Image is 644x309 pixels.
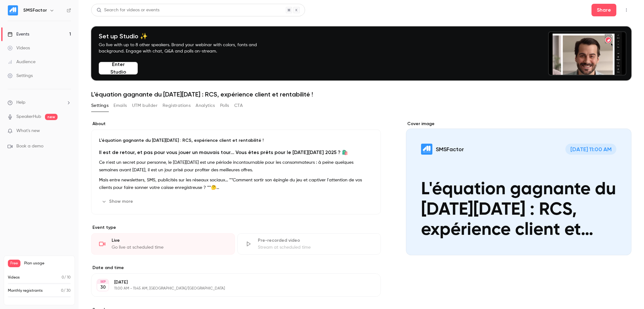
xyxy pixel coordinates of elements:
div: LiveGo live at scheduled time [91,233,235,255]
span: 0 [62,276,64,279]
p: Ce n'est un secret pour personne, le [DATE][DATE] est une période incontournable pour les consomm... [99,159,373,174]
label: Cover image [406,121,631,127]
button: Show more [99,196,137,207]
div: Search for videos or events [97,7,159,14]
span: Book a demo [16,143,43,150]
div: Audience [8,59,36,65]
div: Events [8,31,29,37]
div: Pre-recorded video [258,237,373,244]
div: Pre-recorded videoStream at scheduled time [237,233,381,255]
strong: 🤔 [211,185,219,190]
button: Polls [220,101,229,111]
div: Settings [8,73,33,79]
label: About [91,121,381,127]
button: Settings [91,101,108,111]
p: / 30 [61,288,71,294]
span: What's new [16,128,40,134]
h6: SMSFactor [23,7,47,14]
div: Go live at scheduled time [112,244,227,251]
h1: L'équation gagnante du [DATE][DATE] : RCS, expérience client et rentabilité ! [91,91,631,98]
p: 11:00 AM - 11:45 AM, [GEOGRAPHIC_DATA]/[GEOGRAPHIC_DATA] [114,286,347,291]
p: Videos [8,275,20,280]
span: Plan usage [24,261,71,266]
h4: Set up Studio ✨ [99,32,272,40]
span: 0 [61,289,64,293]
div: SEP [97,279,108,284]
button: Analytics [196,101,215,111]
h2: Il est de retour, et pas pour vous jouer un mauvais tour... Vous êtes prêts pour le [DATE][DATE] ... [99,149,373,156]
iframe: Noticeable Trigger [64,128,71,134]
img: SMSFactor [8,5,18,15]
label: Date and time [91,265,381,271]
li: help-dropdown-opener [8,99,71,106]
a: SpeakerHub [16,113,41,120]
button: Share [591,4,616,16]
div: Videos [8,45,30,51]
span: Free [8,260,20,267]
p: Monthly registrants [8,288,43,294]
button: CTA [234,101,243,111]
div: Live [112,237,227,244]
p: [DATE] [114,279,347,285]
p: Mais entre newsletters, SMS, publicités sur les réseaux sociaux... **Comment sortir son épingle d... [99,176,373,191]
button: Enter Studio [99,62,138,74]
p: Go live with up to 8 other speakers. Brand your webinar with colors, fonts and background. Engage... [99,42,272,54]
p: L'équation gagnante du [DATE][DATE] : RCS, expérience client et rentabilité ! [99,137,373,144]
button: Registrations [163,101,191,111]
button: Emails [114,101,127,111]
span: new [45,114,58,120]
p: 30 [100,284,106,290]
p: Event type [91,224,381,231]
section: Cover image [406,121,631,255]
p: / 10 [62,275,71,280]
div: Stream at scheduled time [258,244,373,251]
button: UTM builder [132,101,158,111]
span: Help [16,99,25,106]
